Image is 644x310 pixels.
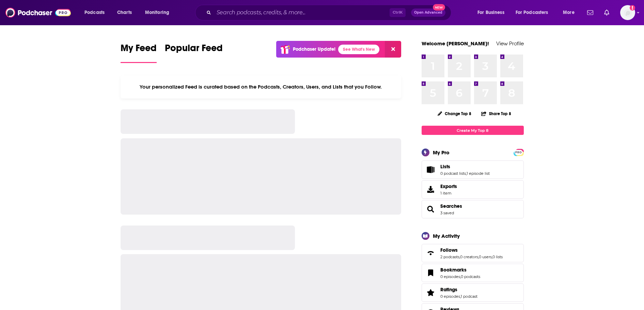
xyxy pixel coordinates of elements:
[145,8,169,17] span: Monitoring
[422,160,524,179] span: Lists
[414,11,442,14] span: Open Advanced
[113,7,136,18] a: Charts
[422,264,524,282] span: Bookmarks
[293,46,335,52] p: Podchaser Update!
[461,274,480,279] a: 0 podcasts
[440,191,457,196] span: 1 item
[492,254,503,259] a: 0 lists
[422,200,524,218] span: Searches
[440,267,467,273] span: Bookmarks
[440,183,457,189] span: Exports
[584,7,596,18] a: Show notifications dropdown
[121,75,402,98] div: Your personalized Feed is curated based on the Podcasts, Creators, Users, and Lists that you Follow.
[165,42,223,63] a: Popular Feed
[601,7,612,18] a: Show notifications dropdown
[121,42,157,63] a: My Feed
[479,254,492,259] a: 0 users
[440,267,480,273] a: Bookmarks
[478,254,479,259] span: ,
[466,171,467,176] span: ,
[440,247,458,253] span: Follows
[440,164,490,170] a: Lists
[440,171,466,176] a: 0 podcast lists
[477,8,504,17] span: For Business
[440,211,454,215] a: 3 saved
[5,6,71,19] img: Podchaser - Follow, Share and Rate Podcasts
[515,150,523,155] span: PRO
[433,4,445,11] span: New
[84,8,105,17] span: Podcasts
[467,171,490,176] a: 1 episode list
[440,274,460,279] a: 0 episodes
[440,286,457,293] span: Ratings
[460,274,461,279] span: ,
[202,5,458,20] div: Search podcasts, credits, & more...
[440,203,462,209] a: Searches
[140,7,178,18] button: open menu
[165,42,223,58] span: Popular Feed
[481,107,512,120] button: Share Top 8
[433,149,450,156] div: My Pro
[411,9,445,17] button: Open AdvancedNew
[459,254,460,259] span: ,
[620,5,635,20] img: User Profile
[440,294,460,299] a: 0 episodes
[80,7,113,18] button: open menu
[214,7,390,18] input: Search podcasts, credits, & more...
[496,40,524,47] a: View Profile
[424,165,438,174] a: Lists
[630,5,635,11] svg: Add a profile image
[558,7,583,18] button: open menu
[424,288,438,297] a: Ratings
[117,8,132,17] span: Charts
[492,254,492,259] span: ,
[460,254,478,259] a: 0 creators
[422,244,524,262] span: Follows
[620,5,635,20] button: Show profile menu
[620,5,635,20] span: Logged in as Ashley_Beenen
[516,8,548,17] span: For Podcasters
[434,109,476,118] button: Change Top 8
[433,233,460,239] div: My Activity
[422,180,524,199] a: Exports
[424,248,438,258] a: Follows
[424,185,438,194] span: Exports
[121,42,157,58] span: My Feed
[422,40,489,47] a: Welcome [PERSON_NAME]!
[473,7,513,18] button: open menu
[563,8,575,17] span: More
[338,45,379,54] a: See What's New
[440,247,503,253] a: Follows
[440,286,477,293] a: Ratings
[422,126,524,135] a: Create My Top 8
[390,8,406,17] span: Ctrl K
[440,164,450,170] span: Lists
[424,204,438,214] a: Searches
[422,283,524,302] span: Ratings
[461,294,477,299] a: 1 podcast
[424,268,438,278] a: Bookmarks
[511,7,558,18] button: open menu
[460,294,461,299] span: ,
[515,150,523,155] a: PRO
[440,254,459,259] a: 2 podcasts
